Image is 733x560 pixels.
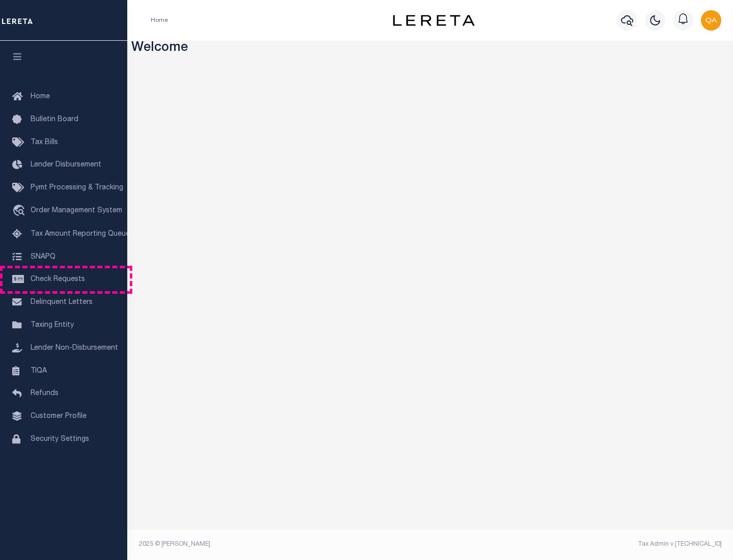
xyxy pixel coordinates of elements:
[393,15,474,26] img: logo-dark.svg
[31,390,59,397] span: Refunds
[151,16,168,25] li: Home
[31,253,55,260] span: SNAPQ
[31,184,123,191] span: Pymt Processing & Tracking
[12,205,29,218] i: travel_explore
[31,161,101,169] span: Lender Disbursement
[31,231,130,238] span: Tax Amount Reporting Queue
[31,322,74,329] span: Taxing Entity
[31,276,85,283] span: Check Requests
[31,207,122,214] span: Order Management System
[438,540,722,549] div: Tax Admin v.[TECHNICAL_ID]
[31,413,87,420] span: Customer Profile
[31,345,118,352] span: Lender Non-Disbursement
[31,367,47,374] span: TIQA
[701,10,721,31] img: svg+xml;base64,PHN2ZyB4bWxucz0iaHR0cDovL3d3dy53My5vcmcvMjAwMC9zdmciIHBvaW50ZXItZXZlbnRzPSJub25lIi...
[131,540,431,549] div: 2025 © [PERSON_NAME].
[131,41,729,57] h3: Welcome
[31,436,89,443] span: Security Settings
[31,93,50,100] span: Home
[31,139,58,146] span: Tax Bills
[31,116,78,123] span: Bulletin Board
[31,299,93,306] span: Delinquent Letters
